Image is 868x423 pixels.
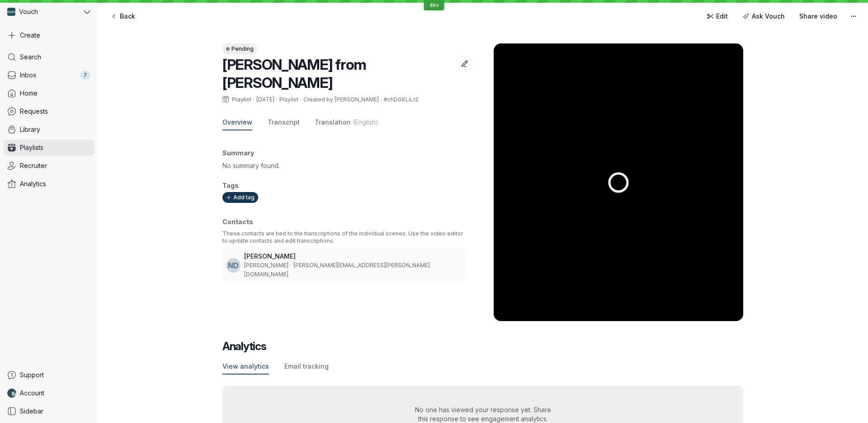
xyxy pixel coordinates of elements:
img: Vouch avatar [7,8,15,16]
a: Requests [4,103,94,120]
div: Vouch [4,4,82,20]
span: Account [20,389,44,398]
h2: Analytics [222,339,743,354]
span: [PERSON_NAME][EMAIL_ADDRESS][PERSON_NAME][DOMAIN_NAME] [244,262,430,278]
span: Edit [716,12,728,21]
span: · [288,262,293,269]
a: Edit [701,9,733,24]
span: Share video [799,12,837,21]
span: Tags [222,182,239,189]
span: View analytics [222,362,269,371]
button: Share video [794,9,843,24]
span: Summary [222,149,254,157]
span: Transcript [268,118,300,127]
span: Translation [315,118,351,127]
button: More actions [846,9,861,24]
span: Playlist [232,96,251,103]
div: 7 [80,71,90,80]
span: [DATE] [256,96,274,103]
span: #chDGKLiLr2 [384,96,418,103]
span: · [251,96,256,103]
span: Created by [PERSON_NAME] [303,96,379,103]
span: Overview [222,118,252,127]
button: Create [4,27,94,43]
img: Nathan Weinstock avatar [7,389,16,398]
a: Inbox7 [4,67,94,83]
button: Edit title [458,57,472,71]
a: Support [4,367,94,383]
span: Email tracking [284,362,329,371]
span: Create [20,31,40,40]
span: Support [20,370,44,380]
a: Home [4,85,94,101]
button: Pending [222,43,257,54]
span: Requests [20,107,48,116]
span: Library [20,125,40,134]
a: Library [4,121,94,138]
span: Analytics [20,179,46,188]
span: · [379,96,384,103]
span: [PERSON_NAME] [244,262,288,269]
span: Vouch [19,7,38,16]
a: Search [4,49,94,65]
span: Inbox [20,71,37,80]
span: · [274,96,279,103]
span: N [228,261,233,270]
button: Ask Vouch [737,9,790,24]
span: Ask Vouch [752,12,785,21]
a: Nathan Weinstock avatarAccount [4,385,94,401]
span: · [298,96,303,103]
span: Playlists [20,143,43,152]
span: (English) [353,118,378,127]
span: Home [20,89,38,98]
p: No summary found. [222,161,465,170]
span: D [233,261,239,270]
a: Recruiter [4,158,94,174]
span: Search [20,53,41,62]
button: Add tag [222,192,258,203]
button: Vouch avatarVouch [4,4,94,20]
span: Playlist [279,96,298,103]
a: Back [105,9,141,24]
span: Back [120,12,135,21]
a: Analytics [4,176,94,192]
span: Sidebar [20,407,43,416]
p: These contacts are tied to the transcriptions of the individual scenes. Use the video editor to u... [222,230,465,245]
span: [PERSON_NAME] from [PERSON_NAME] [222,56,366,91]
span: Contacts [222,218,253,226]
a: Playlists [4,139,94,156]
span: Recruiter [20,161,47,170]
h3: [PERSON_NAME] [244,252,461,261]
a: Sidebar [4,403,94,419]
